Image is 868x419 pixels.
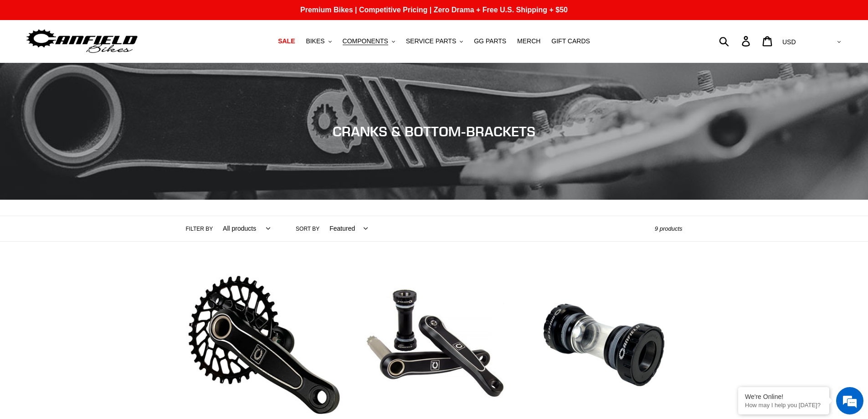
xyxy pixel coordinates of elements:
a: SALE [273,35,299,47]
input: Search [724,31,747,51]
label: Sort by [296,225,319,233]
span: MERCH [517,37,540,45]
span: COMPONENTS [343,37,388,45]
span: BIKES [306,37,324,45]
a: MERCH [513,35,545,47]
button: SERVICE PARTS [401,35,467,47]
img: Canfield Bikes [25,27,139,56]
div: We're Online! [745,393,822,400]
span: GG PARTS [474,37,506,45]
span: GIFT CARDS [551,37,590,45]
a: GG PARTS [469,35,511,47]
span: CRANKS & BOTTOM-BRACKETS [333,123,535,140]
button: BIKES [301,35,336,47]
p: How may I help you today? [745,402,822,409]
span: 9 products [655,225,683,232]
span: SERVICE PARTS [406,37,456,45]
span: SALE [278,37,295,45]
a: GIFT CARDS [547,35,595,47]
label: Filter by [186,225,213,233]
button: COMPONENTS [338,35,400,47]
